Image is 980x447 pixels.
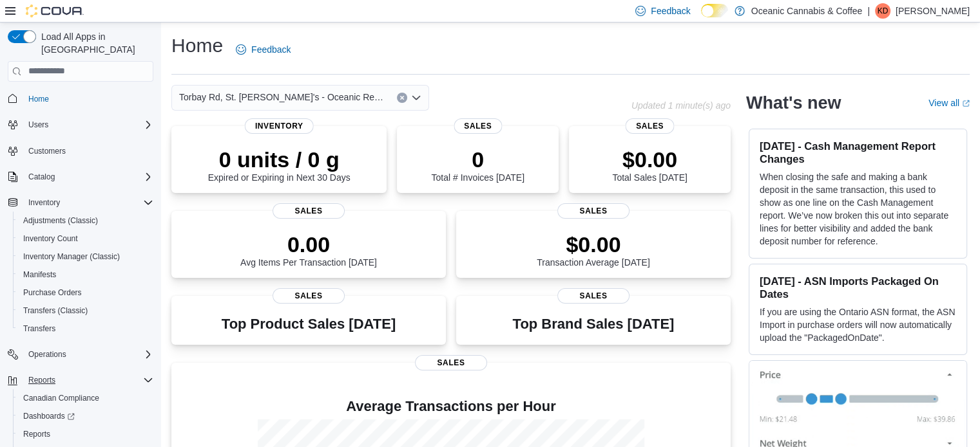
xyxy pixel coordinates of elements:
[23,117,53,132] button: Users
[896,3,970,19] p: [PERSON_NAME]
[415,355,487,370] span: Sales
[222,316,396,332] h3: Top Product Sales [DATE]
[26,5,84,17] img: Cova
[3,168,159,186] button: Catalog
[273,203,345,219] span: Sales
[13,425,159,443] button: Reports
[23,429,50,439] span: Reports
[3,371,159,389] button: Reports
[928,98,970,108] a: View allExternal link
[18,426,153,442] span: Reports
[537,232,650,268] div: Transaction Average [DATE]
[701,17,702,18] span: Dark Mode
[23,195,153,210] span: Inventory
[18,285,153,300] span: Purchase Orders
[454,118,502,134] span: Sales
[18,303,93,318] a: Transfers (Classic)
[240,232,377,257] p: 0.00
[612,147,687,172] p: $0.00
[13,266,159,284] button: Manifests
[23,91,54,107] a: Home
[23,195,65,210] button: Inventory
[28,146,66,156] span: Customers
[182,399,720,414] h4: Average Transactions per Hour
[751,3,863,19] p: Oceanic Cannabis & Coffee
[179,89,384,105] span: Torbay Rd, St. [PERSON_NAME]'s - Oceanic Releaf
[23,287,82,298] span: Purchase Orders
[23,117,153,132] span: Users
[18,426,55,442] a: Reports
[18,321,153,336] span: Transfers
[962,100,970,107] svg: External link
[28,197,60,208] span: Inventory
[18,408,153,424] span: Dashboards
[431,147,524,172] p: 0
[28,94,49,104] span: Home
[3,194,159,212] button: Inventory
[760,275,956,300] h3: [DATE] - ASN Imports Packaged On Dates
[612,147,687,183] div: Total Sales [DATE]
[18,303,153,318] span: Transfers (Classic)
[23,215,98,226] span: Adjustments (Classic)
[760,140,956,165] h3: [DATE] - Cash Management Report Changes
[240,232,377,268] div: Avg Items Per Transaction [DATE]
[18,231,83,246] a: Inventory Count
[23,143,153,159] span: Customers
[18,321,61,336] a: Transfers
[28,349,66,360] span: Operations
[631,100,731,111] p: Updated 1 minute(s) ago
[557,203,629,219] span: Sales
[28,375,55,385] span: Reports
[18,231,153,246] span: Inventory Count
[23,169,60,185] button: Catalog
[760,306,956,344] p: If you are using the Ontario ASN format, the ASN Import in purchase orders will now automatically...
[431,147,524,183] div: Total # Invoices [DATE]
[13,248,159,266] button: Inventory Manager (Classic)
[208,147,351,172] p: 0 units / 0 g
[23,91,153,107] span: Home
[13,284,159,302] button: Purchase Orders
[245,118,314,134] span: Inventory
[537,232,650,257] p: $0.00
[28,120,48,130] span: Users
[23,269,56,280] span: Manifests
[23,393,99,403] span: Canadian Compliance
[3,141,159,160] button: Customers
[626,118,674,134] span: Sales
[397,93,407,103] button: Clear input
[18,267,153,282] span: Manifests
[23,372,61,388] button: Reports
[251,43,291,56] span: Feedback
[411,93,421,103] button: Open list of options
[18,408,80,424] a: Dashboards
[13,212,159,230] button: Adjustments (Classic)
[557,288,629,304] span: Sales
[18,213,153,228] span: Adjustments (Classic)
[13,320,159,338] button: Transfers
[23,306,88,316] span: Transfers (Classic)
[18,249,125,264] a: Inventory Manager (Classic)
[23,347,153,362] span: Operations
[208,147,351,183] div: Expired or Expiring in Next 30 Days
[867,3,870,19] p: |
[23,251,120,262] span: Inventory Manager (Classic)
[513,316,675,332] h3: Top Brand Sales [DATE]
[13,302,159,320] button: Transfers (Classic)
[23,324,55,334] span: Transfers
[171,33,223,59] h1: Home
[760,170,956,248] p: When closing the safe and making a bank deposit in the same transaction, this used to show as one...
[651,5,690,17] span: Feedback
[36,30,153,56] span: Load All Apps in [GEOGRAPHIC_DATA]
[878,3,889,19] span: KD
[231,37,296,62] a: Feedback
[23,143,71,159] a: Customers
[18,267,61,282] a: Manifests
[23,411,75,421] span: Dashboards
[875,3,890,19] div: Kim Dixon
[23,169,153,185] span: Catalog
[13,230,159,248] button: Inventory Count
[18,390,153,406] span: Canadian Compliance
[18,285,87,300] a: Purchase Orders
[273,288,345,304] span: Sales
[23,233,78,244] span: Inventory Count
